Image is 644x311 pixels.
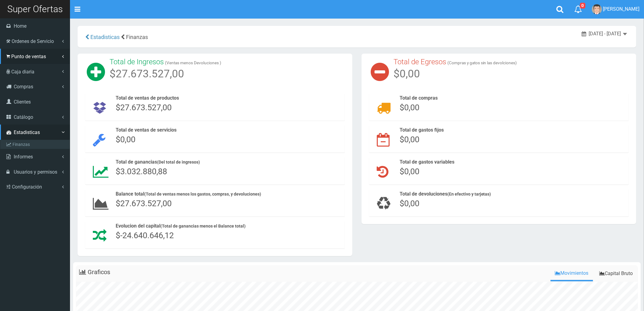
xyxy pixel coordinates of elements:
[400,95,438,101] span: Total de compras
[400,103,419,112] span: $0,00
[116,95,179,101] span: Total de ventas de productos
[144,192,261,196] small: (Total de ventas menos los gastos, compras, y devoluciones)
[394,58,446,65] h3: Total de Egresos
[90,34,120,40] span: Estadisticas
[400,135,419,144] span: $0,00
[14,169,57,175] span: Usuarios y permisos
[400,127,444,133] span: Total de gastos fijos
[110,58,164,65] h3: Total de Ingresos
[116,191,261,197] span: Balance total
[11,69,34,75] span: Caja diaria
[12,38,54,44] span: Ordenes de Servicio
[157,160,200,164] small: (Del total de ingresos)
[589,31,621,37] span: [DATE] - [DATE]
[116,223,246,229] span: Evolucion del capital
[165,60,221,65] small: (Ventas menos Devoluciones )
[126,34,148,40] span: Finanzas
[14,99,31,105] span: Clientes
[394,68,420,80] span: $0,00
[447,60,517,65] small: (Compras y gatos sin las devolciones)
[12,184,42,190] span: Configuración
[160,224,246,228] small: (Total de ganancias menos el Balance total)
[400,199,419,208] span: $0,00
[400,167,419,176] span: $0,00
[14,154,33,160] span: Informes
[7,4,63,14] span: Super Ofertas
[116,231,174,240] span: $-24.640.646,12
[116,127,177,133] span: Total de ventas de servicios
[603,6,640,12] span: [PERSON_NAME]
[116,199,172,208] span: $27.673.527,00
[116,103,172,112] span: $27.673.527,00
[76,265,113,279] li: Graficos
[116,159,200,165] span: Total de ganancias
[595,267,638,281] a: Capital Bruto
[14,84,33,90] span: Compras
[110,68,184,80] span: $27.673.527,00
[400,191,491,197] span: Total de devoluciones
[116,135,135,144] span: $0,00
[116,167,167,176] span: $3.032.880,88
[592,4,602,14] img: User Image
[11,54,46,59] span: Punto de ventas
[14,23,26,29] span: Home
[2,140,70,149] a: Finanzas
[400,159,454,165] span: Total de gastos variables
[447,192,491,196] small: (En efectivo y tarjetas)
[14,114,33,120] span: Catálogo
[89,34,120,40] a: Estadisticas
[551,267,593,280] a: Movimientos
[580,3,586,9] span: 0
[14,129,40,135] span: Estadisticas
